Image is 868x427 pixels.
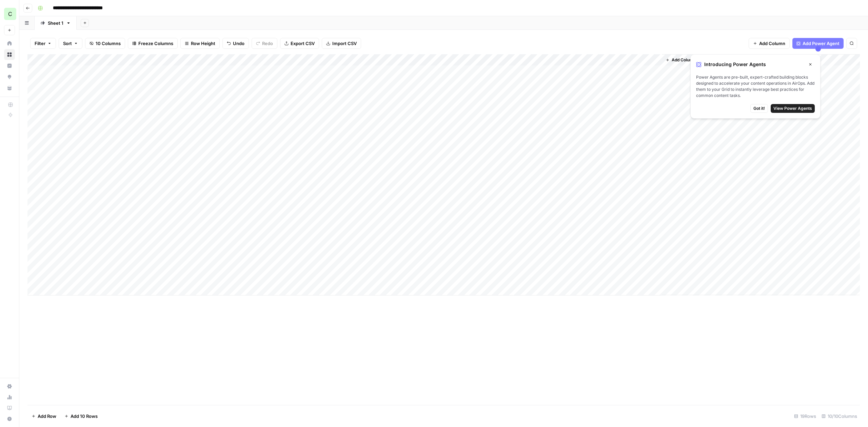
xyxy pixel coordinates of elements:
[663,56,698,64] button: Add Column
[759,40,785,47] span: Add Column
[63,40,72,47] span: Sort
[59,38,82,49] button: Sort
[4,413,15,424] button: Help + Support
[138,40,173,47] span: Freeze Columns
[27,411,60,422] button: Add Row
[4,60,15,71] a: Insights
[48,20,63,26] div: Sheet 1
[280,38,319,49] button: Export CSV
[696,60,815,69] div: Introducing Power Agents
[35,16,77,30] a: Sheet 1
[291,40,315,47] span: Export CSV
[71,413,98,420] span: Add 10 Rows
[4,83,15,94] a: Your Data
[191,40,215,47] span: Row Height
[4,49,15,60] a: Browse
[753,105,765,111] span: Got it!
[60,411,102,422] button: Add 10 Rows
[233,40,244,47] span: Undo
[4,72,15,82] a: Opportunities
[4,38,15,49] a: Home
[222,38,249,49] button: Undo
[322,38,361,49] button: Import CSV
[128,38,178,49] button: Freeze Columns
[30,38,56,49] button: Filter
[180,38,220,49] button: Row Height
[749,38,790,49] button: Add Column
[4,403,15,413] a: Learning Hub
[85,38,125,49] button: 10 Columns
[792,38,844,49] button: Add Power Agent
[4,381,15,392] a: Settings
[262,40,273,47] span: Redo
[4,392,15,403] a: Usage
[38,413,56,420] span: Add Row
[4,5,15,22] button: Workspace: Chris's Workspace
[750,104,768,113] button: Got it!
[35,40,45,47] span: Filter
[771,104,815,113] button: View Power Agents
[696,74,815,99] span: Power Agents are pre-built, expert-crafted building blocks designed to accelerate your content op...
[803,40,840,47] span: Add Power Agent
[332,40,357,47] span: Import CSV
[672,57,695,63] span: Add Column
[252,38,277,49] button: Redo
[791,411,819,422] div: 19 Rows
[773,105,812,111] span: View Power Agents
[819,411,860,422] div: 10/10 Columns
[8,10,12,18] span: C
[96,40,121,47] span: 10 Columns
